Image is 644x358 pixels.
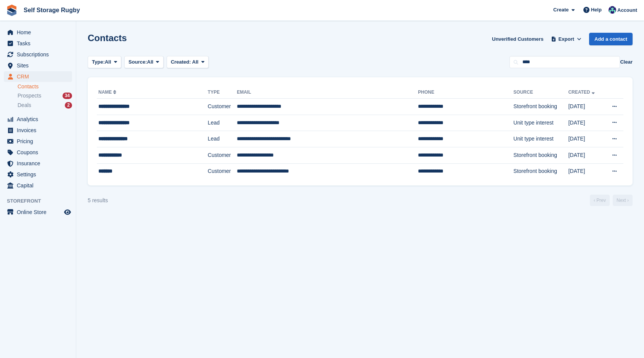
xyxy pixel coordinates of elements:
a: menu [4,27,72,38]
span: Create [553,6,569,14]
a: Add a contact [589,33,633,45]
th: Phone [418,86,513,99]
a: Deals 2 [18,101,72,109]
span: CRM [17,71,63,82]
td: [DATE] [568,131,603,147]
td: Storefront booking [514,163,569,179]
a: Created [568,89,596,95]
h1: Contacts [88,33,127,43]
a: Next [613,195,633,206]
span: Home [17,27,63,38]
div: 5 results [88,197,108,205]
button: Export [549,33,583,45]
td: Customer [208,163,237,179]
th: Email [237,86,418,99]
a: Self Storage Rugby [21,4,83,16]
a: menu [4,114,72,125]
span: Subscriptions [17,49,63,60]
a: menu [4,60,72,71]
a: Prospects 34 [18,92,72,100]
th: Source [514,86,569,99]
a: Preview store [63,208,72,217]
a: menu [4,207,72,217]
span: Account [617,6,637,14]
button: Type: All [88,56,121,69]
td: Lead [208,115,237,131]
span: Tasks [17,38,63,49]
a: menu [4,169,72,180]
a: menu [4,180,72,191]
a: Name [98,89,118,95]
td: Customer [208,99,237,115]
span: All [147,58,154,66]
span: Storefront [7,197,76,205]
nav: Page [588,195,634,206]
a: Contacts [18,83,72,90]
span: Analytics [17,114,63,125]
th: Type [208,86,237,99]
a: menu [4,125,72,136]
td: Unit type interest [514,131,569,147]
td: Unit type interest [514,115,569,131]
td: [DATE] [568,147,603,163]
td: Storefront booking [514,99,569,115]
td: Storefront booking [514,147,569,163]
span: Capital [17,180,63,191]
button: Clear [620,58,633,66]
button: Created: All [167,56,209,69]
span: Source: [128,58,147,66]
div: 2 [65,102,72,109]
a: menu [4,147,72,158]
a: Previous [590,195,610,206]
td: [DATE] [568,99,603,115]
a: menu [4,38,72,49]
span: Pricing [17,136,63,147]
a: menu [4,136,72,147]
a: menu [4,49,72,60]
button: Source: All [124,56,164,69]
span: Export [559,35,574,43]
span: Settings [17,169,63,180]
span: Prospects [18,92,41,99]
span: Insurance [17,158,63,169]
span: Deals [18,102,31,109]
span: Online Store [17,207,63,217]
img: stora-icon-8386f47178a22dfd0bd8f6a31ec36ba5ce8667c1dd55bd0f319d3a0aa187defe.svg [6,5,18,16]
span: Coupons [17,147,63,158]
img: Chris Palmer [609,6,616,14]
td: [DATE] [568,163,603,179]
span: Sites [17,60,63,71]
a: menu [4,158,72,169]
td: Lead [208,131,237,147]
a: menu [4,71,72,82]
span: All [192,59,199,65]
span: Invoices [17,125,63,136]
td: [DATE] [568,115,603,131]
span: Help [591,6,602,14]
td: Customer [208,147,237,163]
div: 34 [63,93,72,99]
span: Created: [171,59,191,65]
a: Unverified Customers [489,33,546,45]
span: Type: [92,58,105,66]
span: All [105,58,111,66]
